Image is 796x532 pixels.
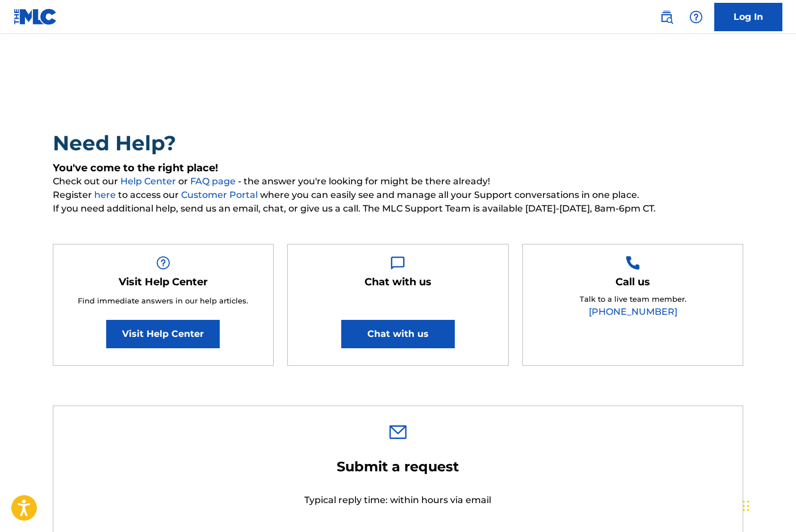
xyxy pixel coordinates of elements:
a: Visit Help Center [106,320,220,348]
img: help [689,10,703,24]
h2: Submit a request [262,458,534,475]
a: FAQ page [190,176,238,187]
h5: Chat with us [365,276,431,289]
div: Help [685,6,707,28]
button: Chat with us [341,320,455,348]
h5: You've come to the right place! [53,162,744,175]
img: Help Box Image [156,256,170,270]
img: search [660,10,673,24]
a: Log In [714,3,782,31]
h5: Visit Help Center [119,276,208,289]
img: Help Box Image [391,256,405,270]
span: Find immediate answers in our help articles. [78,296,248,305]
span: If you need additional help, send us an email, chat, or give us a call. The MLC Support Team is a... [53,202,744,216]
a: here [94,189,118,200]
img: MLC Logo [14,9,57,25]
iframe: Chat Widget [542,76,796,532]
a: Public Search [655,6,678,28]
h2: Need Help? [53,130,744,156]
a: Help Center [120,176,178,187]
a: Customer Portal [181,189,260,200]
img: 0ff00501b51b535a1dc6.svg [389,425,407,439]
span: Typical reply time: within hours via email [304,495,491,505]
span: Check out our or - the answer you're looking for might be there already! [53,175,744,188]
span: Register to access our where you can easily see and manage all your Support conversations in one ... [53,188,744,202]
div: Drag [743,489,749,523]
